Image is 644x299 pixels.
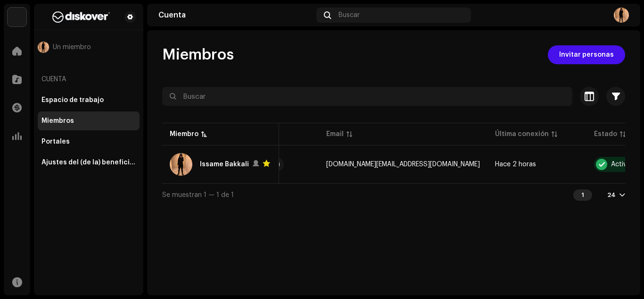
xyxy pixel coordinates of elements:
img: a2456ee5-944b-464c-9a95-2cb7eb04afa8 [614,8,629,23]
re-m-nav-item: Ajustes del (de la) beneficiario(a) [38,153,140,172]
span: Un miembro [53,43,91,51]
span: Se muestran 1 — 1 de 1 [162,192,234,198]
re-m-nav-item: Miembros [38,111,140,130]
re-m-nav-item: Portales [38,132,140,151]
img: 297a105e-aa6c-4183-9ff4-27133c00f2e2 [8,8,26,26]
img: b627a117-4a24-417a-95e9-2d0c90689367 [41,11,121,23]
div: Miembros [41,117,74,125]
input: Buscar [162,87,572,106]
div: Issame Bakkali [200,159,249,170]
div: 24 [607,191,616,199]
img: a2456ee5-944b-464c-9a95-2cb7eb04afa8 [38,42,49,53]
div: Activo [611,161,631,168]
re-a-nav-header: Cuenta [38,68,140,91]
span: Miembros [162,45,234,64]
div: 1 [573,189,592,201]
span: Invitar personas [559,45,614,64]
button: Invitar personas [548,45,625,64]
span: Buscar [339,11,360,19]
re-m-nav-item: Espacio de trabajo [38,91,140,110]
span: Hace 2 horas [495,161,536,168]
div: Estado [594,129,617,139]
div: Miembro [170,129,198,139]
div: Portales [41,138,70,145]
img: a2456ee5-944b-464c-9a95-2cb7eb04afa8 [170,153,192,176]
div: Email [326,129,344,139]
div: Cuenta [158,11,313,19]
div: Espacio de trabajo [41,96,104,104]
div: Ajustes del (de la) beneficiario(a) [41,159,136,166]
div: Última conexión [495,129,549,139]
span: bakkali1st.contact@gmail.com [326,161,480,168]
